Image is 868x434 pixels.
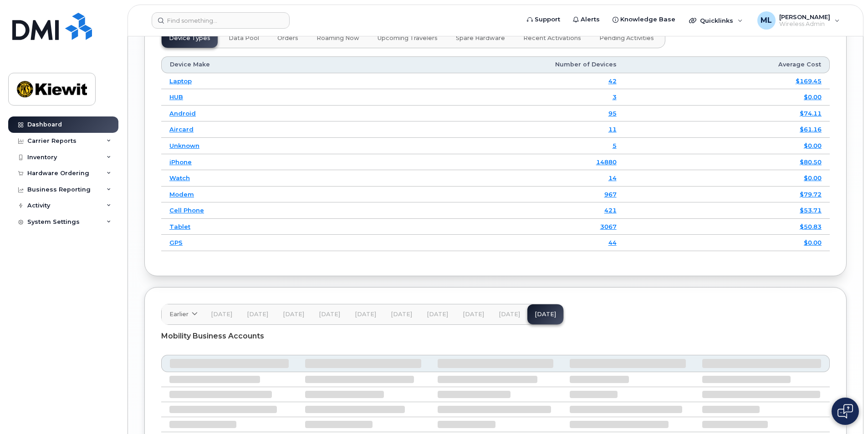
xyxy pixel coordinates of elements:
span: Quicklinks [700,17,733,24]
a: Earlier [162,304,204,324]
span: ML [761,15,772,26]
a: Knowledge Base [606,10,682,29]
span: Earlier [169,310,189,318]
a: iPhone [169,158,192,166]
a: Cell Phone [169,207,204,214]
span: Upcoming Travelers [378,35,438,42]
a: Alerts [567,10,606,29]
span: [DATE] [427,311,448,318]
span: [DATE] [211,311,232,318]
a: 967 [604,191,617,198]
span: Roaming Now [317,35,359,42]
a: 14880 [596,158,617,166]
a: $74.11 [800,110,822,117]
div: Matthew Linderman [751,11,846,30]
a: Watch [169,174,190,182]
div: Quicklinks [683,11,749,30]
a: $0.00 [804,239,822,246]
a: Modem [169,191,194,198]
th: Average Cost [625,56,830,73]
a: $169.45 [796,77,822,85]
a: $0.00 [804,93,822,101]
span: [DATE] [319,311,340,318]
span: Knowledge Base [620,15,675,24]
span: [DATE] [355,311,376,318]
a: 11 [608,126,617,133]
img: Open chat [837,404,853,419]
th: Device Make [161,56,357,73]
span: [PERSON_NAME] [779,13,830,20]
div: Mobility Business Accounts [161,325,830,348]
a: GPS [169,239,183,246]
a: 42 [608,77,617,85]
span: [DATE] [283,311,304,318]
a: Laptop [169,77,192,85]
a: 421 [604,207,617,214]
a: $0.00 [804,142,822,149]
span: [DATE] [463,311,484,318]
a: HUB [169,93,183,101]
a: Support [521,10,567,29]
a: $0.00 [804,174,822,182]
span: [DATE] [499,311,520,318]
th: Number of Devices [357,56,625,73]
a: Unknown [169,142,199,149]
a: Tablet [169,223,190,230]
span: Alerts [581,15,600,24]
a: $50.83 [800,223,822,230]
span: Wireless Admin [779,20,830,28]
a: $53.71 [800,207,822,214]
span: Orders [277,35,298,42]
a: 44 [608,239,617,246]
a: $61.16 [800,126,822,133]
a: $80.50 [800,158,822,166]
span: [DATE] [247,311,268,318]
span: [DATE] [391,311,412,318]
span: Pending Activities [599,35,654,42]
a: Aircard [169,126,194,133]
a: Android [169,110,196,117]
a: 3 [613,93,617,101]
span: Recent Activations [523,35,581,42]
span: Spare Hardware [456,35,505,42]
input: Find something... [152,12,290,29]
a: 5 [613,142,617,149]
a: 14 [608,174,617,182]
span: Support [535,15,560,24]
a: 95 [608,110,617,117]
a: 3067 [600,223,617,230]
span: Data Pool [229,35,259,42]
a: $79.72 [800,191,822,198]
